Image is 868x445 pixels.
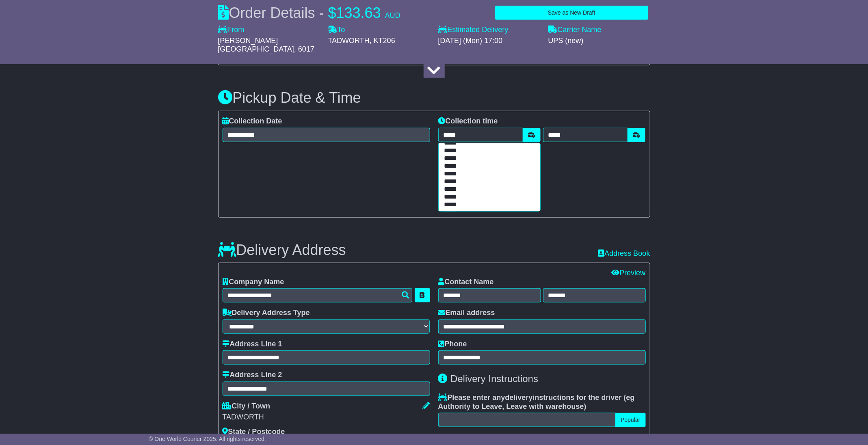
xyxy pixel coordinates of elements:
[385,11,400,19] span: AUD
[438,393,646,411] label: Please enter any instructions for the driver ( )
[328,37,370,45] span: TADWORTH
[218,4,400,22] div: Order Details -
[328,4,336,21] span: $
[149,436,266,442] span: © One World Courier 2025. All rights reserved.
[223,402,271,411] label: City / Town
[438,117,498,126] label: Collection time
[611,269,645,277] a: Preview
[223,117,282,126] label: Collection Date
[450,373,538,384] span: Delivery Instructions
[438,393,635,410] span: eg Authority to Leave, Leave with warehouse
[218,90,650,106] h3: Pickup Date & Time
[548,37,650,45] div: UPS (new)
[438,278,494,287] label: Contact Name
[223,340,282,349] label: Address Line 1
[438,26,540,35] label: Estimated Delivery
[223,309,310,318] label: Delivery Address Type
[495,6,648,20] button: Save as New Draft
[370,37,395,45] span: , KT206
[223,371,282,380] label: Address Line 2
[223,278,284,287] label: Company Name
[328,26,345,35] label: To
[548,26,602,35] label: Carrier Name
[438,340,467,349] label: Phone
[438,309,495,318] label: Email address
[438,37,540,45] div: [DATE] (Mon) 17:00
[223,413,430,422] div: TADWORTH
[615,413,645,427] button: Popular
[336,4,381,21] span: 133.63
[598,249,650,257] a: Address Book
[218,37,294,54] span: [PERSON_NAME][GEOGRAPHIC_DATA]
[218,242,346,258] h3: Delivery Address
[218,26,245,35] label: From
[223,428,285,436] label: State / Postcode
[505,393,533,402] span: delivery
[294,45,314,53] span: , 6017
